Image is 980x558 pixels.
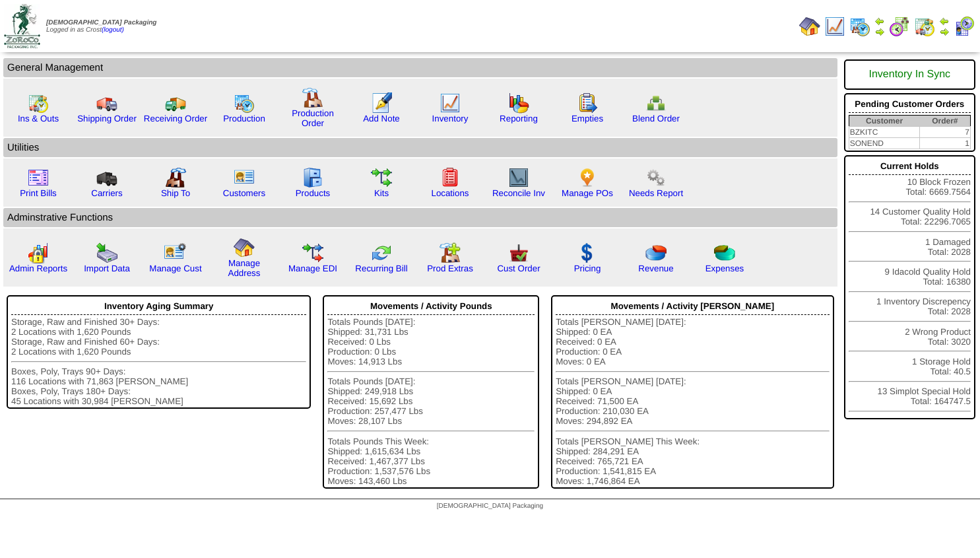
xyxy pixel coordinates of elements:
img: arrowright.gif [874,26,885,37]
img: invoice2.gif [28,167,49,188]
a: Customers [223,188,265,198]
a: Reconcile Inv [492,188,545,198]
span: [DEMOGRAPHIC_DATA] Packaging [437,503,543,510]
img: po.png [577,167,598,188]
td: General Management [3,58,837,77]
img: arrowleft.gif [939,16,950,26]
img: calendarprod.gif [234,92,255,114]
img: arrowleft.gif [874,16,885,26]
div: Inventory In Sync [849,62,971,87]
img: workflow.png [645,167,667,188]
div: Totals Pounds [DATE]: Shipped: 31,731 Lbs Received: 0 Lbs Production: 0 Lbs Moves: 14,913 Lbs Tot... [327,317,535,486]
img: calendarblend.gif [889,16,910,37]
a: (logout) [102,26,124,34]
td: BZKITC [849,127,919,138]
div: 10 Block Frozen Total: 6669.7564 14 Customer Quality Hold Total: 22296.7065 1 Damaged Total: 2028... [844,155,975,419]
div: Inventory Aging Summary [11,298,306,315]
a: Shipping Order [77,114,137,123]
td: Adminstrative Functions [3,208,837,227]
a: Prod Extras [427,263,473,273]
span: [DEMOGRAPHIC_DATA] Packaging [46,19,156,26]
div: Movements / Activity [PERSON_NAME] [556,298,830,315]
a: Products [296,188,331,198]
a: Manage Address [228,258,261,278]
img: edi.gif [302,242,323,263]
img: pie_chart.png [645,242,667,263]
img: truck2.gif [165,92,186,114]
a: Receiving Order [144,114,207,123]
img: graph.gif [508,92,529,114]
a: Revenue [638,263,673,273]
a: Empties [572,114,603,123]
a: Ship To [161,188,190,198]
a: Manage EDI [288,263,337,273]
img: calendarinout.gif [28,92,49,114]
div: Movements / Activity Pounds [327,298,535,315]
a: Manage POs [562,188,613,198]
a: Ins & Outs [18,114,59,123]
a: Print Bills [20,188,57,198]
div: Storage, Raw and Finished 30+ Days: 2 Locations with 1,620 Pounds Storage, Raw and Finished 60+ D... [11,317,306,406]
img: zoroco-logo-small.webp [4,4,40,48]
img: workflow.gif [371,167,392,188]
img: home.gif [799,16,820,37]
td: SONEND [849,138,919,149]
a: Locations [431,188,469,198]
img: line_graph2.gif [508,167,529,188]
img: managecust.png [164,242,188,263]
a: Reporting [500,114,538,123]
a: Add Note [363,114,400,123]
a: Manage Cust [149,263,201,273]
img: calendarcustomer.gif [954,16,975,37]
th: Order# [920,116,971,127]
img: customers.gif [234,167,255,188]
a: Production Order [292,108,334,128]
img: line_graph.gif [824,16,845,37]
div: Totals [PERSON_NAME] [DATE]: Shipped: 0 EA Received: 0 EA Production: 0 EA Moves: 0 EA Totals [PE... [556,317,830,486]
img: home.gif [234,237,255,258]
a: Admin Reports [9,263,67,273]
img: workorder.gif [577,92,598,114]
img: factory.gif [302,87,323,108]
img: calendarprod.gif [849,16,870,37]
img: cabinet.gif [302,167,323,188]
img: truck3.gif [96,167,117,188]
img: factory2.gif [165,167,186,188]
img: network.png [645,92,667,114]
a: Pricing [574,263,601,273]
img: graph2.png [28,242,49,263]
th: Customer [849,116,919,127]
img: locations.gif [440,167,461,188]
a: Blend Order [632,114,680,123]
img: truck.gif [96,92,117,114]
a: Kits [374,188,389,198]
a: Production [223,114,265,123]
img: orders.gif [371,92,392,114]
a: Import Data [84,263,130,273]
td: 1 [920,138,971,149]
a: Expenses [705,263,744,273]
img: arrowright.gif [939,26,950,37]
img: reconcile.gif [371,242,392,263]
img: calendarinout.gif [914,16,935,37]
a: Inventory [432,114,469,123]
div: Current Holds [849,158,971,175]
span: Logged in as Crost [46,19,156,34]
img: prodextras.gif [440,242,461,263]
td: Utilities [3,138,837,157]
img: cust_order.png [508,242,529,263]
div: Pending Customer Orders [849,96,971,113]
img: line_graph.gif [440,92,461,114]
a: Cust Order [497,263,540,273]
a: Carriers [91,188,122,198]
a: Needs Report [629,188,683,198]
img: dollar.gif [577,242,598,263]
img: pie_chart2.png [714,242,735,263]
a: Recurring Bill [355,263,407,273]
img: import.gif [96,242,117,263]
td: 7 [920,127,971,138]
